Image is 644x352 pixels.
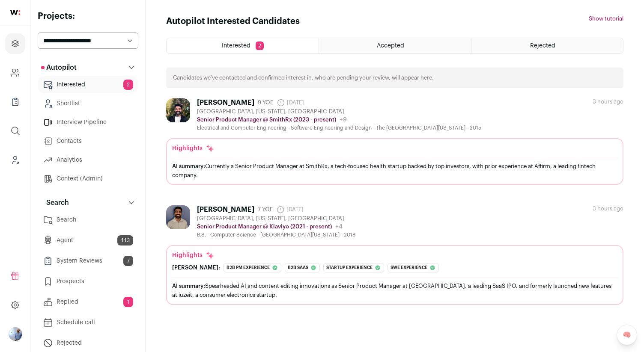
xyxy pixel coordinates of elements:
p: Senior Product Manager @ SmithRx (2023 - present) [197,116,336,123]
div: Spearheaded AI and content editing innovations as Senior Product Manager at [GEOGRAPHIC_DATA], a ... [172,281,617,299]
p: Senior Product Manager @ Klaviyo (2021 - present) [197,223,332,230]
span: [DATE] [276,205,304,214]
div: B2b pm experience [224,263,281,272]
div: Highlights [172,144,215,153]
a: Prospects [38,273,138,290]
div: Startup experience [323,263,384,272]
div: 3 hours ago [593,98,623,105]
div: [PERSON_NAME]: [172,264,220,271]
div: [PERSON_NAME] [197,98,254,107]
span: Rejected [530,43,555,49]
h1: Autopilot Interested Candidates [166,15,300,27]
a: Accepted [319,38,471,53]
span: 7 YOE [258,206,273,213]
button: Autopilot [38,59,138,76]
a: Projects [5,33,25,54]
a: Interview Pipeline [38,114,138,131]
span: Accepted [377,43,404,49]
a: Replied1 [38,293,138,311]
p: Search [41,198,69,208]
p: Candidates we’ve contacted and confirmed interest in, who are pending your review, will appear here. [173,74,434,81]
div: [PERSON_NAME] [197,205,254,214]
a: Rejected [471,38,623,53]
div: [GEOGRAPHIC_DATA], [US_STATE], [GEOGRAPHIC_DATA] [197,108,481,115]
div: Highlights [172,251,215,260]
a: Company and ATS Settings [5,62,25,83]
button: Show tutorial [589,15,623,22]
span: 1 [123,297,133,307]
span: +4 [335,224,343,230]
a: System Reviews7 [38,252,138,269]
a: Company Lists [5,92,25,112]
a: Interested2 [38,76,138,93]
span: 7 [123,256,133,266]
img: 97332-medium_jpg [9,327,22,341]
div: Swe experience [388,263,439,272]
a: Contacts [38,133,138,150]
button: Open dropdown [9,327,22,341]
span: 2 [256,41,264,50]
span: +9 [340,117,347,123]
span: 113 [117,235,133,246]
a: Search [38,211,138,228]
a: 🧠 [617,325,637,345]
img: b89dfe4d5d060092c52a54ef4b4c0d1130921b7b90201ca6ee8db1a28ebfc9dd.jpg [166,205,190,229]
a: Rejected [38,334,138,352]
span: 2 [123,80,133,90]
span: 9 YOE [258,99,273,106]
div: B.S. - Computer Science - [GEOGRAPHIC_DATA][US_STATE] - 2018 [197,231,355,238]
div: Electrical and Computer Engineering - Software Engineering and Design - The [GEOGRAPHIC_DATA][US_... [197,124,481,131]
a: Context (Admin) [38,170,138,187]
a: [PERSON_NAME] 7 YOE [DATE] [GEOGRAPHIC_DATA], [US_STATE], [GEOGRAPHIC_DATA] Senior Product Manage... [166,205,623,305]
button: Search [38,194,138,211]
div: [GEOGRAPHIC_DATA], [US_STATE], [GEOGRAPHIC_DATA] [197,215,355,222]
a: Shortlist [38,95,138,112]
a: Schedule call [38,314,138,331]
div: 3 hours ago [593,205,623,212]
img: wellfound-shorthand-0d5821cbd27db2630d0214b213865d53afaa358527fdda9d0ea32b1df1b89c2c.svg [10,10,20,15]
span: Interested [222,43,250,49]
span: [DATE] [277,98,304,107]
span: AI summary: [172,283,205,289]
div: B2b saas [285,263,320,272]
a: Leads (Backoffice) [5,150,25,170]
div: Currently a Senior Product Manager at SmithRx, a tech-focused health startup backed by top invest... [172,162,617,180]
p: Autopilot [41,62,77,73]
h2: Projects: [38,10,138,22]
a: [PERSON_NAME] 9 YOE [DATE] [GEOGRAPHIC_DATA], [US_STATE], [GEOGRAPHIC_DATA] Senior Product Manage... [166,98,623,185]
img: e593c7b5bcff0abae627b0371f1939b93fe23c06e670834f238590b9900dd5ef.jpg [166,98,190,122]
a: Agent113 [38,232,138,249]
span: AI summary: [172,163,205,169]
a: Analytics [38,151,138,169]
